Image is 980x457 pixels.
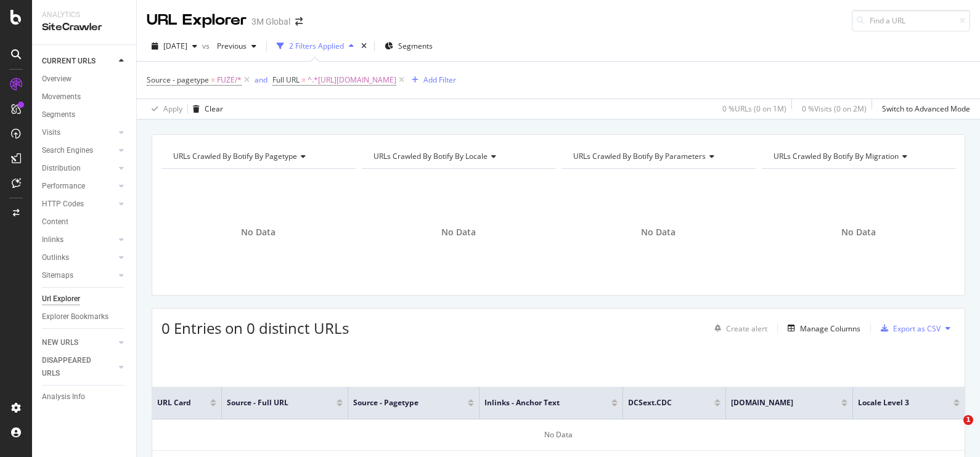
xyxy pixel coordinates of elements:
[380,36,438,56] button: Segments
[42,293,128,305] a: Url Explorer
[771,147,945,166] h4: URLs Crawled By Botify By migration
[42,91,81,103] div: Movements
[722,103,786,114] div: 0 % URLs ( 0 on 1M )
[423,75,456,85] div: Add Filter
[163,41,187,51] span: 2025 Jul. 20th
[42,216,128,228] a: Content
[42,233,63,246] div: Inlinks
[147,10,247,31] div: URL Explorer
[42,20,126,34] div: SiteCrawler
[42,10,126,20] div: Analytics
[42,233,115,246] a: Inlinks
[42,198,115,211] a: HTTP Codes
[374,151,488,161] span: URLs Crawled By Botify By locale
[42,390,85,403] div: Analysis Info
[42,162,115,175] a: Distribution
[573,151,706,161] span: URLs Crawled By Botify By parameters
[783,321,860,336] button: Manage Columns
[398,41,433,51] span: Segments
[255,74,267,86] button: and
[42,354,104,380] div: DISAPPEARED URLS
[42,55,115,68] a: CURRENT URLS
[42,269,115,282] a: Sitemaps
[42,216,68,228] div: Content
[212,36,261,56] button: Previous
[963,415,973,425] span: 1
[726,323,767,334] div: Create alert
[42,144,93,157] div: Search Engines
[161,318,349,338] span: 0 Entries on 0 distinct URLs
[628,397,696,408] span: DCSext.CDC
[301,75,306,85] span: =
[42,336,78,349] div: NEW URLS
[173,151,297,161] span: URLs Crawled By Botify By pagetype
[42,390,128,403] a: Analysis Info
[802,103,867,114] div: 0 % Visits ( 0 on 2M )
[852,10,970,31] input: Find a URL
[938,415,968,445] iframe: Intercom live chat
[163,103,182,114] div: Apply
[147,36,202,56] button: [DATE]
[800,323,860,334] div: Manage Columns
[308,71,396,89] span: ^.*[URL][DOMAIN_NAME]
[407,73,456,87] button: Add Filter
[42,126,60,139] div: Visits
[217,71,242,89] span: FUZE/*
[42,180,115,193] a: Performance
[147,99,182,119] button: Apply
[295,17,303,26] div: arrow-right-arrow-left
[289,41,344,51] div: 2 Filters Applied
[359,40,369,52] div: times
[42,310,108,323] div: Explorer Bookmarks
[709,318,767,338] button: Create alert
[42,354,115,380] a: DISAPPEARED URLS
[731,397,823,408] span: [DOMAIN_NAME]
[42,336,115,349] a: NEW URLS
[841,226,876,238] span: No Data
[241,226,276,238] span: No Data
[42,73,128,86] a: Overview
[353,397,449,408] span: Source - pagetype
[774,151,899,161] span: URLs Crawled By Botify By migration
[251,15,290,28] div: 3M Global
[571,147,745,166] h4: URLs Crawled By Botify By parameters
[882,103,970,114] div: Switch to Advanced Mode
[272,36,359,56] button: 2 Filters Applied
[42,251,115,264] a: Outlinks
[157,397,207,408] span: URL Card
[171,147,345,166] h4: URLs Crawled By Botify By pagetype
[42,198,84,211] div: HTTP Codes
[227,397,318,408] span: Source - Full URL
[42,126,115,139] a: Visits
[42,180,85,193] div: Performance
[42,73,71,86] div: Overview
[152,419,965,451] div: No Data
[42,293,80,305] div: Url Explorer
[42,251,69,264] div: Outlinks
[42,55,96,68] div: CURRENT URLS
[188,99,223,119] button: Clear
[42,91,128,103] a: Movements
[893,323,941,334] div: Export as CSV
[212,41,247,51] span: Previous
[484,397,593,408] span: Inlinks - Anchor Text
[202,41,212,51] span: vs
[211,75,215,85] span: =
[42,162,81,175] div: Distribution
[205,103,223,114] div: Clear
[441,226,476,238] span: No Data
[876,318,941,338] button: Export as CSV
[42,269,73,282] div: Sitemaps
[255,75,267,85] div: and
[42,144,115,157] a: Search Engines
[42,108,128,121] a: Segments
[877,99,970,119] button: Switch to Advanced Mode
[858,397,935,408] span: locale Level 3
[42,108,75,121] div: Segments
[371,147,545,166] h4: URLs Crawled By Botify By locale
[641,226,676,238] span: No Data
[147,75,209,85] span: Source - pagetype
[42,310,128,323] a: Explorer Bookmarks
[272,75,300,85] span: Full URL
